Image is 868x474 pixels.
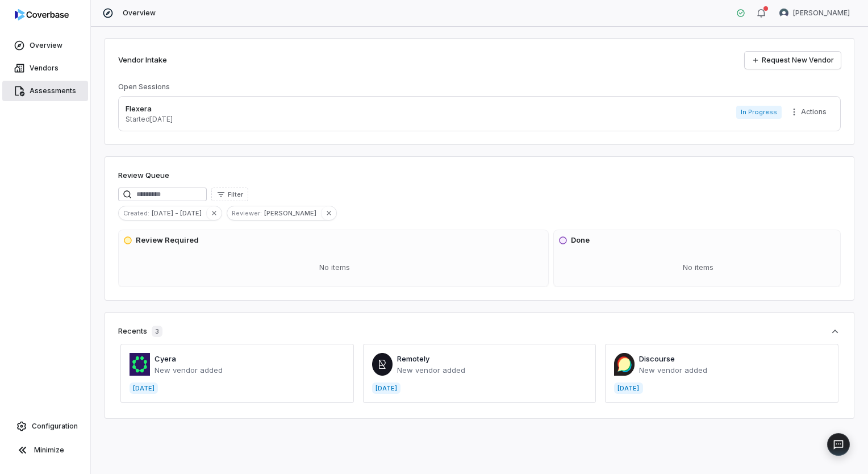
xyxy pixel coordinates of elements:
[773,5,857,22] button: Diana Esparza avatar[PERSON_NAME]
[136,235,199,246] h3: Review Required
[5,416,86,436] a: Configuration
[118,326,841,337] button: Recents3
[152,326,162,337] span: 3
[118,326,162,337] div: Recents
[228,190,243,199] span: Filter
[123,9,156,18] span: Overview
[2,35,88,56] a: Overview
[126,103,173,115] p: Flexera
[571,235,590,246] h3: Done
[155,354,176,363] a: Cyera
[2,58,88,78] a: Vendors
[736,106,782,119] span: In Progress
[558,253,838,282] div: No items
[118,170,169,181] h1: Review Queue
[779,9,788,18] img: Diana Esparza avatar
[34,446,64,455] span: Minimize
[123,253,546,282] div: No items
[5,439,86,461] button: Minimize
[152,208,206,218] span: [DATE] - [DATE]
[397,354,429,363] a: Remotely
[264,208,321,218] span: [PERSON_NAME]
[118,96,841,131] a: FlexeraStarted[DATE]In ProgressMore actions
[119,208,152,218] span: Created :
[118,55,167,66] h2: Vendor Intake
[118,82,170,92] h3: Open Sessions
[15,9,69,20] img: logo-D7KZi-bG.svg
[32,422,78,431] span: Configuration
[30,41,62,50] span: Overview
[793,9,850,18] span: [PERSON_NAME]
[227,208,264,218] span: Reviewer :
[126,115,173,124] p: Started [DATE]
[639,354,675,363] a: Discourse
[786,103,833,120] button: More actions
[211,188,248,201] button: Filter
[745,52,841,69] a: Request New Vendor
[2,81,88,101] a: Assessments
[30,86,76,95] span: Assessments
[30,64,59,73] span: Vendors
